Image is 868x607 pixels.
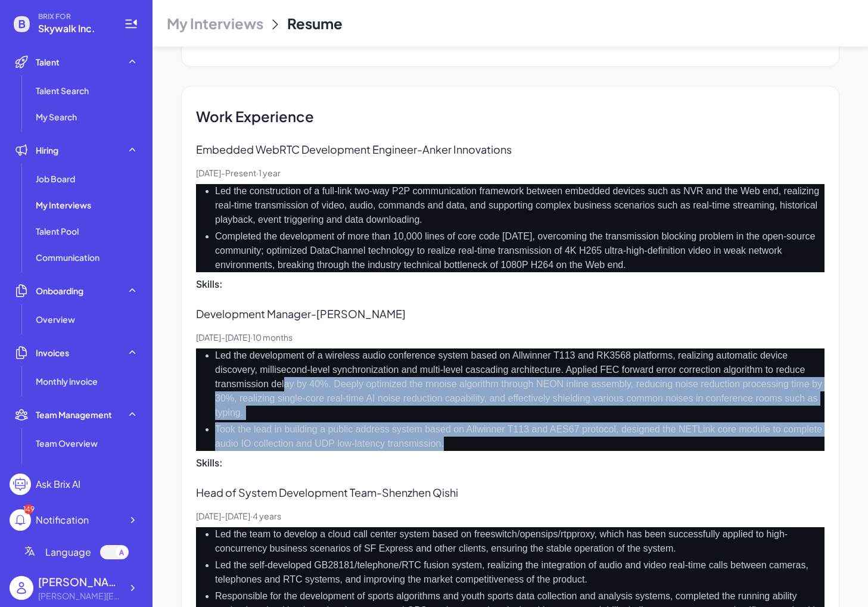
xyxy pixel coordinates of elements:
div: Ask Brix AI [36,477,80,491]
div: jackie@skywalk.ai [38,590,122,602]
span: Communication [36,251,99,263]
span: Team Overview [36,437,98,449]
div: Jackie [38,574,122,590]
span: Work Experience [196,105,314,127]
span: Skywalk Inc. [38,21,110,36]
span: Overview [36,313,75,325]
li: Led the development of a wireless audio conference system based on Allwinner T113 and RK3568 plat... [215,348,825,420]
span: My Interviews [167,14,263,33]
span: BRIX FOR [38,12,110,21]
div: Notification [36,513,89,527]
p: [DATE] - Present · 1 year [196,167,825,179]
p: Development Manager - [PERSON_NAME] [196,306,424,322]
span: My Search [36,111,77,123]
span: Language [45,545,91,559]
span: Invoices [36,347,69,359]
li: Led the construction of a full-link two-way P2P communication framework between embedded devices ... [215,184,825,227]
li: Completed the development of more than 10,000 lines of core code [DATE], overcoming the transmiss... [215,229,825,272]
span: Skills : [196,278,223,290]
span: Talent Pool [36,225,79,237]
span: Job Board [36,173,75,185]
img: user_logo.png [10,576,33,600]
p: [DATE] - [DATE] · 4 years [196,510,825,522]
div: Resume [287,14,343,33]
div: 149 [24,505,33,514]
span: Monthly invoice [36,375,98,387]
span: My Interviews [36,199,91,211]
p: Embedded WebRTC Development Engineer - Anker Innovations [196,141,530,157]
p: Head of System Development Team - Shenzhen Qishi [196,484,476,500]
span: Project Progress [36,463,102,475]
span: Onboarding [36,285,83,297]
li: Led the team to develop a cloud call center system based on freeswitch/opensips/rtpproxy, which h... [215,527,825,556]
li: Took the lead in building a public address system based on Allwinner T113 and AES67 protocol, des... [215,422,825,451]
span: Talent Search [36,85,89,97]
li: Led the self-developed GB28181/telephone/RTC fusion system, realizing the integration of audio an... [215,558,825,587]
span: Skills : [196,456,223,469]
p: [DATE] - [DATE] · 10 months [196,331,825,344]
span: Team Management [36,409,112,421]
span: Talent [36,56,60,68]
span: Hiring [36,144,58,156]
